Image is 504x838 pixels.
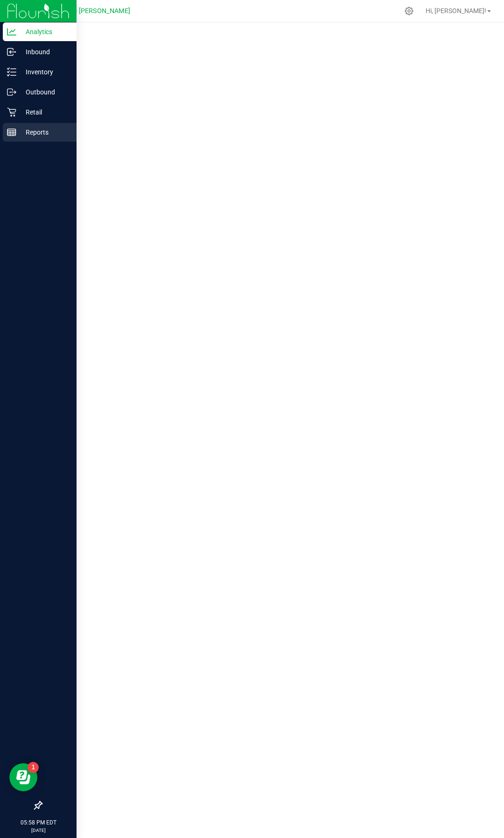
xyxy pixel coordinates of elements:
p: [DATE] [4,827,72,834]
p: Inbound [16,46,72,57]
p: Retail [16,107,72,118]
p: Analytics [16,26,72,37]
p: Reports [16,127,72,138]
inline-svg: Inventory [7,67,16,77]
span: Hi, [PERSON_NAME]! [426,7,486,14]
inline-svg: Inbound [7,47,16,57]
p: Outbound [16,86,72,98]
iframe: Resource center unread badge [28,762,39,773]
inline-svg: Retail [7,107,16,117]
iframe: Resource center [9,763,37,791]
p: 05:58 PM EDT [4,818,72,827]
div: Manage settings [403,7,415,15]
inline-svg: Outbound [7,87,16,97]
span: GA1 - [PERSON_NAME] [61,7,130,15]
inline-svg: Reports [7,128,16,137]
inline-svg: Analytics [7,27,16,36]
p: Inventory [16,66,72,78]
